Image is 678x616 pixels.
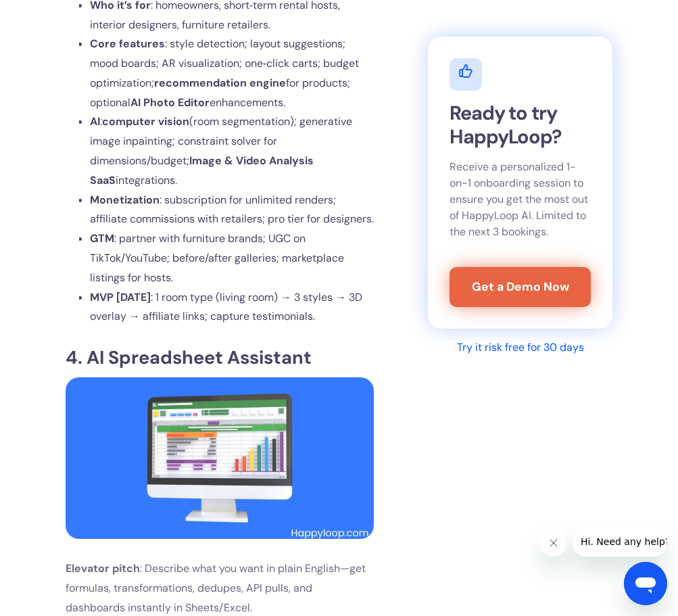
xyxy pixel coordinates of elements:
[90,153,314,187] b: Image & Video Analysis SaaS
[102,114,189,128] b: computer vision
[450,160,591,241] p: Receive a personalized 1-on-1 onboarding session to ensure you get the most out of HappyLoop AI. ...
[66,346,312,369] strong: 4. AI Spreadsheet Assistant
[8,9,97,20] span: Hi. Need any help?
[90,290,151,304] strong: MVP [DATE]
[540,529,567,556] iframe: Close message
[624,562,667,605] iframe: Button to launch messaging window
[130,95,210,110] b: AI Photo Editor
[66,561,140,575] b: Elevator pitch
[90,114,100,128] strong: AI
[90,37,359,109] span: : style detection; layout suggestions; mood boards; AR visualization; one‑click carts; budget opt...
[457,339,584,356] div: Try it risk free for 30 days
[90,231,344,285] span: : partner with furniture brands; UGC on TikTok/YouTube; before/after galleries; marketplace listi...
[450,268,591,307] a: Get a Demo Now
[154,76,286,90] b: recommendation engine
[90,290,362,324] span: : 1 room type (living room) → 3 styles → 3D overlay → affiliate links; capture testimonials.
[90,114,352,187] span: : (room segmentation); generative image inpainting; constraint solver for dimensions/budget; inte...
[90,231,114,245] strong: GTM
[90,193,160,207] strong: Monetization
[90,193,374,227] span: : subscription for unlimited renders; affiliate commissions with retailers; pro tier for designers.
[90,37,165,51] strong: Core features
[573,527,667,556] iframe: Message from company
[66,561,366,615] span: : Describe what you want in plain English—get formulas, transformations, dedupes, API pulls, and ...
[66,377,374,539] img: AI Spreadsheet Assistant—natural language to formulas/workflows
[450,102,591,149] h2: Ready to try HappyLoop?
